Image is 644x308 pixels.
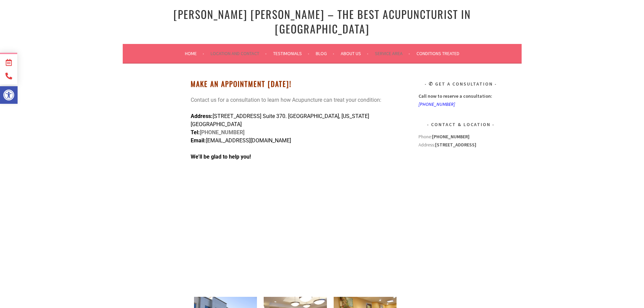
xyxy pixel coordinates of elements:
[191,78,291,89] strong: Make An Appointment [DATE]!
[185,49,204,57] a: Home
[419,133,503,233] div: Address:
[273,49,309,57] a: Testimonials
[419,120,503,128] h3: Contact & Location
[419,93,492,99] strong: Call now to reserve a consultation:
[435,142,476,148] strong: [STREET_ADDRESS]
[316,49,334,57] a: Blog
[191,113,213,119] strong: Address:
[191,113,369,127] span: [STREET_ADDRESS] Suite 370. [GEOGRAPHIC_DATA], [US_STATE][GEOGRAPHIC_DATA]
[419,101,455,107] a: [PHONE_NUMBER]
[191,129,244,144] strong: [PHONE_NUMBER]
[191,129,200,136] span: Tel:
[211,49,267,57] a: Location and Contact
[191,137,206,144] strong: Email:
[419,133,503,141] div: Phone:
[341,49,368,57] a: About Us
[432,134,470,140] strong: [PHONE_NUMBER]
[375,49,410,57] a: Service Area
[206,137,291,144] span: [EMAIL_ADDRESS][DOMAIN_NAME]
[191,96,400,104] p: Contact us for a consultation to learn how Acupuncture can treat your condition:
[173,6,471,37] a: [PERSON_NAME] [PERSON_NAME] – The Best Acupuncturist In [GEOGRAPHIC_DATA]
[191,153,251,160] strong: We’ll be glad to help you!
[416,49,459,57] a: Conditions Treated
[419,80,503,88] h3: ✆ Get A Consultation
